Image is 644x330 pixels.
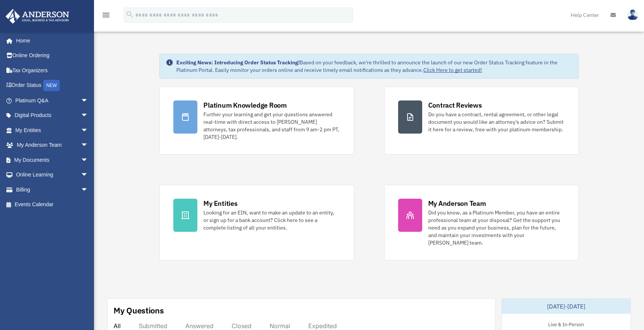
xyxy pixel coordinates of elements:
a: My Anderson Teamarrow_drop_down [5,138,100,153]
a: Home [5,33,96,48]
a: Online Learningarrow_drop_down [5,167,100,182]
a: Online Ordering [5,48,100,63]
div: Normal [270,322,290,330]
a: Order StatusNEW [5,78,100,93]
div: Expedited [308,322,337,330]
span: arrow_drop_down [81,138,96,153]
img: Anderson Advisors Platinum Portal [3,9,71,24]
div: Answered [185,322,214,330]
a: Platinum Knowledge Room Further your learning and get your questions answered real-time with dire... [159,87,354,155]
div: Platinum Knowledge Room [203,100,287,110]
div: Live & In-Person [542,320,590,328]
span: arrow_drop_down [81,167,96,183]
div: [DATE]-[DATE] [502,299,630,314]
i: menu [102,11,111,20]
a: Contract Reviews Do you have a contract, rental agreement, or other legal document you would like... [384,87,579,155]
a: My Entitiesarrow_drop_down [5,123,100,138]
div: Do you have a contract, rental agreement, or other legal document you would like an attorney's ad... [428,111,565,133]
div: Closed [232,322,252,330]
a: Billingarrow_drop_down [5,182,100,197]
div: All [114,322,121,330]
i: search [126,10,134,18]
div: NEW [43,80,60,91]
a: Click Here to get started! [423,67,482,73]
span: arrow_drop_down [81,152,96,168]
a: My Anderson Team Did you know, as a Platinum Member, you have an entire professional team at your... [384,185,579,260]
a: My Documentsarrow_drop_down [5,152,100,167]
div: Contract Reviews [428,100,482,110]
div: My Entities [203,199,237,208]
a: menu [102,13,111,20]
img: User Pic [627,9,638,20]
a: Events Calendar [5,197,100,212]
div: Did you know, as a Platinum Member, you have an entire professional team at your disposal? Get th... [428,209,565,246]
strong: Exciting News: Introducing Order Status Tracking! [176,59,300,66]
span: arrow_drop_down [81,108,96,123]
div: Submitted [139,322,167,330]
a: Tax Organizers [5,63,100,78]
a: Platinum Q&Aarrow_drop_down [5,93,100,108]
a: My Entities Looking for an EIN, want to make an update to an entity, or sign up for a bank accoun... [159,185,354,260]
div: My Questions [114,305,164,316]
span: arrow_drop_down [81,93,96,108]
div: Further your learning and get your questions answered real-time with direct access to [PERSON_NAM... [203,111,340,141]
div: Based on your feedback, we're thrilled to announce the launch of our new Order Status Tracking fe... [176,59,572,74]
span: arrow_drop_down [81,182,96,198]
a: Digital Productsarrow_drop_down [5,108,100,123]
div: My Anderson Team [428,199,486,208]
span: arrow_drop_down [81,123,96,138]
div: Looking for an EIN, want to make an update to an entity, or sign up for a bank account? Click her... [203,209,340,231]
